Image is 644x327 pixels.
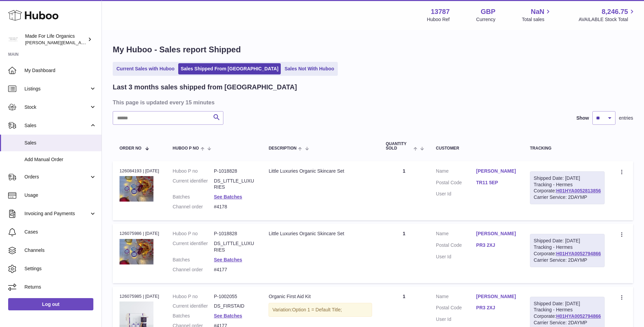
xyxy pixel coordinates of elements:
a: NaN Total sales [522,7,552,23]
div: 126075986 | [DATE] [119,230,159,237]
span: [PERSON_NAME][EMAIL_ADDRESS][PERSON_NAME][DOMAIN_NAME] [25,40,172,45]
a: 8,246.75 AVAILABLE Stock Total [578,7,636,23]
div: Little Luxuries Organic Skincare Set [269,168,372,174]
div: Little Luxuries Organic Skincare Set [269,230,372,237]
span: Total sales [522,16,552,23]
div: Organic First Aid Kit [269,293,372,300]
dt: Postal Code [436,242,476,250]
a: H01HYA0052794866 [556,313,601,319]
div: Tracking [530,146,605,151]
dt: Huboo P no [173,230,214,237]
dt: Batches [173,194,214,200]
div: Made For Life Organics [25,33,86,46]
div: 126084193 | [DATE] [119,168,159,174]
div: Shipped Date: [DATE] [534,238,601,244]
span: Listings [24,86,89,92]
dt: Current identifier [173,240,214,253]
dt: Huboo P no [173,293,214,300]
dt: User Id [436,191,476,197]
strong: GBP [481,7,495,16]
div: Shipped Date: [DATE] [534,175,601,182]
a: [PERSON_NAME] [476,293,516,300]
dt: User Id [436,316,476,323]
span: Quantity Sold [386,142,412,151]
dt: Postal Code [436,305,476,313]
span: entries [619,115,633,121]
dd: #4177 [214,266,255,273]
span: Usage [24,192,96,199]
a: PR3 2XJ [476,242,516,248]
dt: Batches [173,257,214,263]
a: See Batches [214,194,242,200]
dt: Postal Code [436,179,476,188]
dd: P-1002055 [214,293,255,300]
dt: Current identifier [173,178,214,191]
dt: Name [436,230,476,239]
div: Customer [436,146,516,151]
dt: Huboo P no [173,168,214,174]
div: 126075985 | [DATE] [119,293,159,299]
dt: Batches [173,313,214,319]
a: [PERSON_NAME] [476,230,516,237]
span: Option 1 = Default Title; [292,307,342,312]
a: TR11 5EP [476,179,516,186]
a: [PERSON_NAME] [476,168,516,174]
div: Tracking - Hermes Corporate: [530,171,605,205]
span: Sales [24,140,96,146]
a: Sales Not With Huboo [282,63,336,74]
span: NaN [531,7,544,16]
td: 1 [379,224,429,283]
dd: DS_LITTLE_LUXURIES [214,178,255,191]
span: 8,246.75 [602,7,628,16]
h2: Last 3 months sales shipped from [GEOGRAPHIC_DATA] [113,83,297,92]
dt: Name [436,168,476,176]
span: Settings [24,265,96,272]
div: Huboo Ref [427,16,450,23]
span: Cases [24,229,96,235]
span: My Dashboard [24,67,96,74]
span: Stock [24,104,89,110]
span: Description [269,146,296,151]
img: 1731057954.jpg [119,239,153,264]
dt: User Id [436,254,476,260]
dt: Name [436,293,476,302]
div: Carrier Service: 2DAYMP [534,194,601,201]
dd: P-1018828 [214,230,255,237]
img: geoff.winwood@madeforlifeorganics.com [8,34,18,45]
h1: My Huboo - Sales report Shipped [113,44,633,55]
span: Huboo P no [173,146,199,151]
a: See Batches [214,257,242,262]
div: Shipped Date: [DATE] [534,300,601,307]
div: Carrier Service: 2DAYMP [534,320,601,326]
span: AVAILABLE Stock Total [578,16,636,23]
h3: This page is updated every 15 minutes [113,99,631,106]
div: Carrier Service: 2DAYMP [534,257,601,263]
strong: 13787 [431,7,450,16]
img: 1731057954.jpg [119,176,153,202]
dd: DS_FIRSTAID [214,303,255,309]
span: Returns [24,284,96,290]
dt: Channel order [173,266,214,273]
label: Show [576,115,589,121]
a: PR3 2XJ [476,305,516,311]
a: H01HYA0052813856 [556,188,601,193]
span: Invoicing and Payments [24,210,89,217]
span: Channels [24,247,96,254]
a: Log out [8,298,93,310]
dt: Current identifier [173,303,214,309]
dt: Channel order [173,204,214,210]
a: See Batches [214,313,242,319]
span: Add Manual Order [24,156,96,163]
span: Sales [24,122,89,129]
a: H01HYA0052794866 [556,251,601,256]
div: Currency [476,16,496,23]
a: Current Sales with Huboo [114,63,177,74]
dd: DS_LITTLE_LUXURIES [214,240,255,253]
span: Orders [24,174,89,180]
div: Variation: [269,303,372,317]
dd: P-1018828 [214,168,255,174]
dd: #4178 [214,204,255,210]
div: Tracking - Hermes Corporate: [530,234,605,267]
a: Sales Shipped From [GEOGRAPHIC_DATA] [178,63,281,74]
span: Order No [119,146,142,151]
